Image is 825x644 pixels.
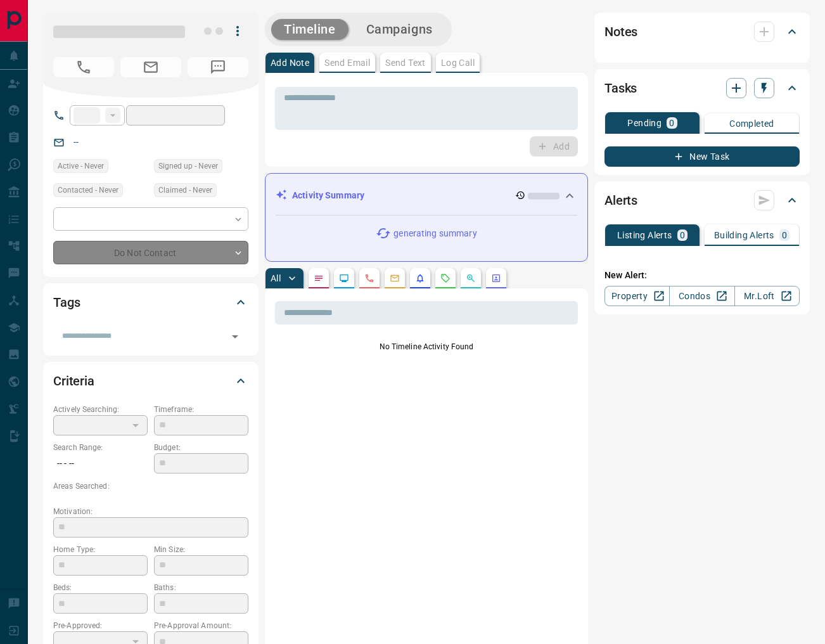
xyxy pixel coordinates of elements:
button: New Task [604,146,800,167]
p: Pre-Approved: [53,620,148,631]
svg: Opportunities [466,273,476,283]
p: Add Note [271,58,309,67]
p: Actively Searching: [53,404,148,415]
div: Activity Summary [276,184,577,207]
h2: Alerts [604,190,637,210]
h2: Tags [53,292,80,312]
h2: Tasks [604,78,637,98]
button: Campaigns [354,19,445,40]
div: Tags [53,287,248,318]
p: Min Size: [154,544,248,555]
button: Timeline [271,19,349,40]
a: Condos [669,286,734,306]
p: -- - -- [53,453,148,474]
svg: Listing Alerts [415,273,425,283]
span: No Number [53,57,114,77]
p: New Alert: [604,269,800,282]
p: 0 [669,119,674,127]
p: generating summary [393,227,476,240]
a: -- [74,137,79,147]
div: Tasks [604,73,800,103]
div: Do Not Contact [53,241,248,264]
span: No Email [120,57,181,77]
button: Open [226,328,244,345]
span: Active - Never [58,160,104,172]
a: Property [604,286,670,306]
div: Notes [604,16,800,47]
p: Listing Alerts [617,231,672,240]
p: Timeframe: [154,404,248,415]
div: Alerts [604,185,800,216]
svg: Lead Browsing Activity [339,273,349,283]
p: 0 [782,231,787,240]
p: All [271,274,281,283]
p: Beds: [53,582,148,593]
p: Pending [627,119,662,127]
svg: Notes [314,273,324,283]
p: Building Alerts [714,231,774,240]
svg: Agent Actions [491,273,501,283]
p: No Timeline Activity Found [275,341,578,352]
svg: Calls [364,273,374,283]
p: Areas Searched: [53,480,248,492]
p: Completed [729,119,774,128]
p: Activity Summary [292,189,364,202]
span: Signed up - Never [158,160,218,172]
svg: Requests [440,273,451,283]
a: Mr.Loft [734,286,800,306]
div: Criteria [53,366,248,396]
p: Pre-Approval Amount: [154,620,248,631]
p: Baths: [154,582,248,593]
p: Home Type: [53,544,148,555]
p: Budget: [154,442,248,453]
h2: Notes [604,22,637,42]
p: Search Range: [53,442,148,453]
span: No Number [188,57,248,77]
p: Motivation: [53,506,248,517]
p: 0 [680,231,685,240]
h2: Criteria [53,371,94,391]
span: Contacted - Never [58,184,118,196]
span: Claimed - Never [158,184,212,196]
svg: Emails [390,273,400,283]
